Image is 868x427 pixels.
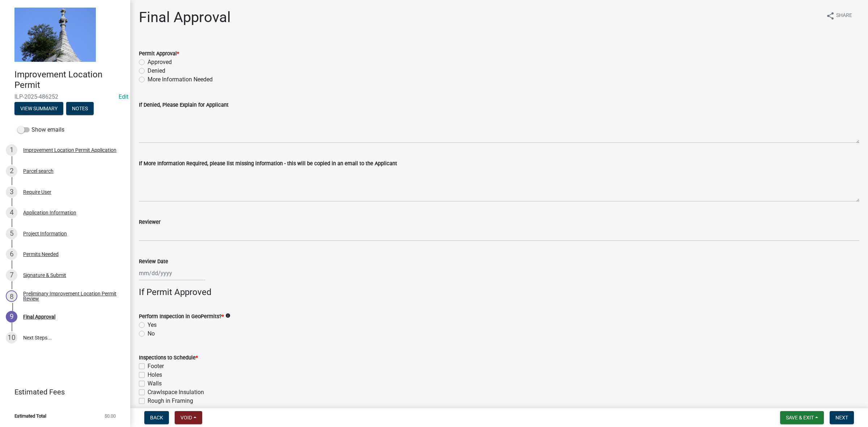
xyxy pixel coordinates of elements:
[225,313,230,318] i: info
[6,269,17,281] div: 7
[23,231,67,236] div: Project Information
[66,102,94,115] button: Notes
[23,168,54,174] div: Parcel search
[139,287,859,298] h4: If Permit Approved
[14,93,116,100] span: ILP-2025-486252
[148,397,193,405] label: Rough in Framing
[105,414,116,418] span: $0.00
[139,220,161,225] label: Reviewer
[23,189,51,195] div: Require User
[786,415,814,420] span: Save & Exit
[14,69,124,90] h4: Improvement Location Permit
[835,415,848,420] span: Next
[6,248,17,260] div: 6
[139,51,179,56] label: Permit Approval
[119,93,128,100] a: Edit
[139,161,397,166] label: If More Information Required, please list missing information - this will be copied in an email t...
[148,379,162,388] label: Walls
[139,355,198,360] label: Inspections to Schedule
[6,186,17,198] div: 3
[23,291,119,301] div: Preliminary Improvement Location Permit Review
[6,228,17,239] div: 5
[175,411,202,424] button: Void
[6,165,17,177] div: 2
[139,259,168,264] label: Review Date
[23,314,55,319] div: Final Approval
[150,415,163,420] span: Back
[23,273,66,278] div: Signature & Submit
[836,12,852,20] span: Share
[820,9,858,23] button: shareShare
[6,290,17,302] div: 8
[148,329,155,338] label: No
[139,103,229,108] label: If Denied, Please Explain for Applicant
[6,332,17,343] div: 10
[144,411,169,424] button: Back
[17,125,64,134] label: Show emails
[826,12,835,20] i: share
[139,314,224,319] label: Perform Inspection in GeoPermits?
[23,252,59,257] div: Permits Needed
[830,411,854,424] button: Next
[148,388,204,397] label: Crawlspace Insulation
[6,144,17,156] div: 1
[66,106,94,112] wm-modal-confirm: Notes
[148,405,197,414] label: Concrete Slab Floor
[6,207,17,218] div: 4
[14,414,46,418] span: Estimated Total
[14,102,63,115] button: View Summary
[119,93,128,100] wm-modal-confirm: Edit Application Number
[780,411,824,424] button: Save & Exit
[6,311,17,323] div: 9
[23,210,76,215] div: Application Information
[6,385,119,399] a: Estimated Fees
[148,58,172,67] label: Approved
[148,321,157,329] label: Yes
[23,148,116,153] div: Improvement Location Permit Application
[14,106,63,112] wm-modal-confirm: Summary
[148,362,164,371] label: Footer
[14,8,96,62] img: Decatur County, Indiana
[139,9,231,26] h1: Final Approval
[139,266,205,281] input: mm/dd/yyyy
[148,67,165,75] label: Denied
[180,415,192,420] span: Void
[148,75,213,84] label: More Information Needed
[148,371,162,379] label: Holes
